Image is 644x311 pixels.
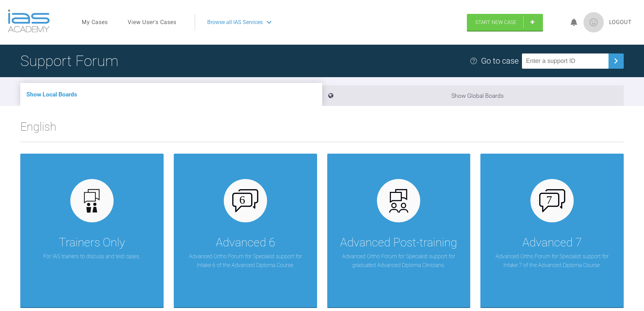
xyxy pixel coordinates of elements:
[611,55,621,66] img: chevronRight.28bd32b0.svg
[480,154,624,307] a: Advanced 7Advanced Ortho Forum for Specialist support for Intake 7 of the Advanced Diploma Course.
[539,189,565,212] img: advanced-7.aa0834c3.svg
[82,18,108,27] a: My Cases
[216,233,275,252] div: Advanced 6
[583,12,604,32] img: profile.png
[609,18,632,27] a: Logout
[522,53,609,69] input: Enter a support ID
[59,233,125,252] div: Trainers Only
[481,54,519,67] div: Go to case
[174,154,317,307] a: Advanced 6Advanced Ortho Forum for Specialist support for Intake 6 of the Advanced Diploma Course.
[475,19,517,25] span: Start New Case
[184,252,307,269] p: Advanced Ortho Forum for Specialist support for Intake 6 of the Advanced Diploma Course.
[327,154,471,307] a: Advanced Post-trainingAdvanced Ortho Forum for Specialist support for graduated Advanced Diploma ...
[207,18,263,27] span: Browse all IAS Services
[386,188,412,214] img: advanced.73cea251.svg
[522,233,582,252] div: Advanced 7
[20,154,164,307] a: Trainers OnlyFor IAS trainers to discuss and test cases.
[43,252,140,261] p: For IAS trainers to discuss and test cases.
[470,57,478,65] img: help.e70b9f3d.svg
[8,9,50,32] img: logo-light.3e3ef733.png
[340,233,457,252] div: Advanced Post-training
[20,117,624,142] h2: English
[232,189,258,212] img: advanced-6.cf6970cb.svg
[79,188,105,214] img: default.3be3f38f.svg
[20,49,118,73] h1: Support Forum
[467,14,543,31] a: Start New Case
[491,252,614,269] p: Advanced Ortho Forum for Specialist support for Intake 7 of the Advanced Diploma Course.
[322,85,624,106] li: Show Global Boards
[337,252,460,269] p: Advanced Ortho Forum for Specialist support for graduated Advanced Diploma Clinicians.
[128,18,176,27] a: View User's Cases
[20,83,322,106] li: Show Local Boards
